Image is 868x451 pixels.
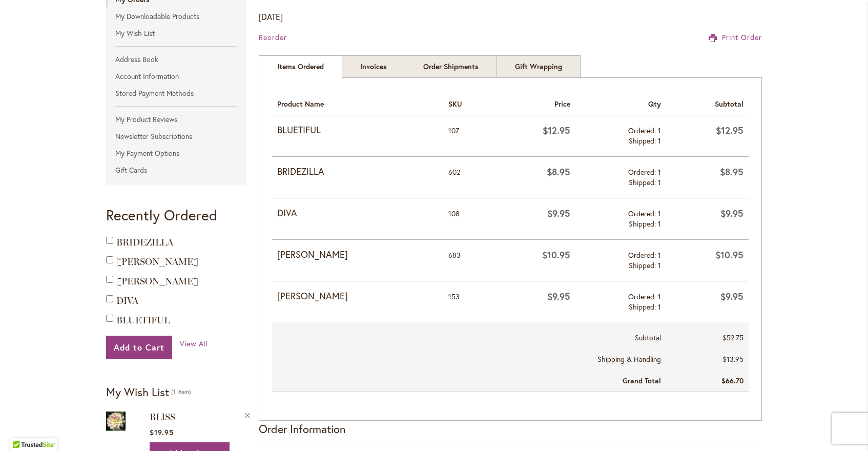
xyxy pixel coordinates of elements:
span: 1 [658,260,661,270]
span: Shipped [629,260,658,270]
iframe: Launch Accessibility Center [8,415,36,443]
span: 1 [658,136,661,146]
th: Product Name [272,91,443,115]
a: [PERSON_NAME] [116,256,198,268]
a: Order Shipments [405,55,497,78]
a: Print Order [709,32,762,43]
a: My Payment Options [106,146,246,161]
th: Shipping & Handling [272,348,666,370]
span: $10.95 [715,249,743,261]
strong: My Wish List [106,384,169,399]
span: 1 [658,167,661,177]
a: Gift Wrapping [497,55,581,78]
span: 1 item [171,388,191,396]
span: Ordered [628,250,658,260]
a: Invoices [342,55,405,78]
span: 1 [658,177,661,187]
a: Gift Cards [106,162,246,178]
span: Add to Cart [114,342,164,353]
span: Shipped [629,177,658,187]
a: BLISS [150,412,175,423]
span: $9.95 [547,207,570,219]
span: $8.95 [720,166,743,178]
strong: Recently Ordered [106,206,217,224]
span: Print Order [722,32,762,42]
strong: Grand Total [623,376,661,385]
a: View All [180,339,208,349]
a: BLISS [106,409,126,435]
strong: Items Ordered [259,55,342,78]
a: Stored Payment Methods [106,86,246,101]
a: BLUETIFUL [116,315,170,326]
span: Ordered [628,292,658,301]
strong: BLUETIFUL [277,124,438,137]
a: BRIDEZILLA [116,237,173,248]
span: $19.95 [150,427,174,437]
a: DIVA [116,295,138,306]
span: 1 [658,209,661,218]
th: SKU [443,91,494,115]
strong: [PERSON_NAME] [277,248,438,261]
span: [DATE] [259,11,283,22]
span: $12.95 [716,124,743,136]
strong: Order Information [259,421,345,436]
span: 1 [658,219,661,229]
span: View All [180,339,208,348]
span: $13.95 [722,354,743,364]
img: BLISS [106,409,126,433]
span: $52.75 [722,333,743,342]
a: Address Book [106,52,246,67]
span: Shipped [629,302,658,312]
span: $9.95 [547,290,570,302]
span: Ordered [628,126,658,135]
strong: BRIDEZILLA [277,165,438,178]
span: $10.95 [542,249,570,261]
span: 1 [658,250,661,260]
td: 602 [443,156,494,198]
span: $9.95 [720,290,743,302]
span: $66.70 [721,376,743,385]
td: 683 [443,239,494,281]
strong: [PERSON_NAME] [277,290,438,303]
strong: DIVA [277,207,438,220]
span: $12.95 [543,124,570,136]
button: Add to Cart [106,336,172,359]
a: My Wish List [106,26,246,41]
span: Shipped [629,219,658,229]
a: Account Information [106,69,246,84]
th: Subtotal [272,322,666,348]
span: 1 [658,126,661,135]
span: Ordered [628,167,658,177]
a: Reorder [259,32,287,42]
span: 1 [658,292,661,301]
a: [PERSON_NAME] [116,276,198,287]
span: 1 [658,302,661,312]
span: $9.95 [720,207,743,219]
td: 153 [443,281,494,322]
td: 107 [443,115,494,157]
th: Subtotal [666,91,749,115]
span: Ordered [628,209,658,218]
a: Newsletter Subscriptions [106,129,246,144]
a: My Downloadable Products [106,9,246,24]
span: Shipped [629,136,658,146]
a: My Product Reviews [106,112,246,127]
span: $8.95 [547,166,570,178]
th: Price [494,91,575,115]
td: 108 [443,198,494,239]
th: Qty [575,91,666,115]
